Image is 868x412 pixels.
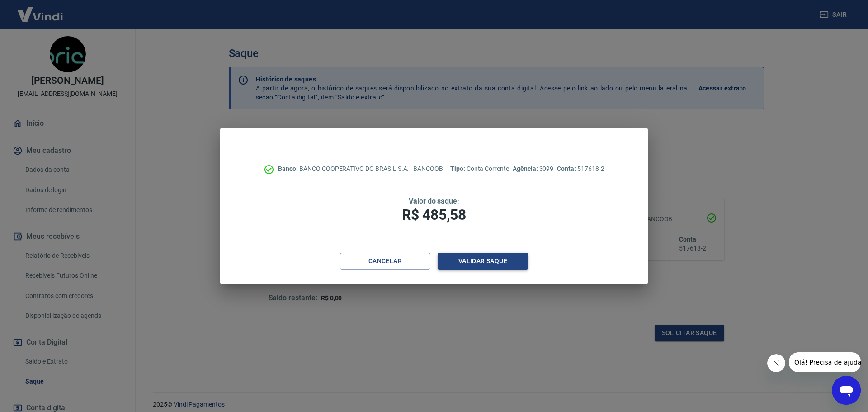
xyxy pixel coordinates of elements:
[789,352,861,372] iframe: Mensagem da empresa
[450,165,467,172] span: Tipo:
[278,164,443,174] p: BANCO COOPERATIVO DO BRASIL S.A. - BANCOOB
[557,165,577,172] span: Conta:
[767,354,785,372] iframe: Fechar mensagem
[557,164,604,174] p: 517618-2
[513,164,553,174] p: 3099
[832,376,861,405] iframe: Botão para abrir a janela de mensagens
[450,164,509,174] p: Conta Corrente
[5,6,76,14] span: Olá! Precisa de ajuda?
[278,165,299,172] span: Banco:
[409,197,459,205] span: Valor do saque:
[340,253,430,270] button: Cancelar
[402,206,466,223] span: R$ 485,58
[438,253,528,270] button: Validar saque
[513,165,539,172] span: Agência:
